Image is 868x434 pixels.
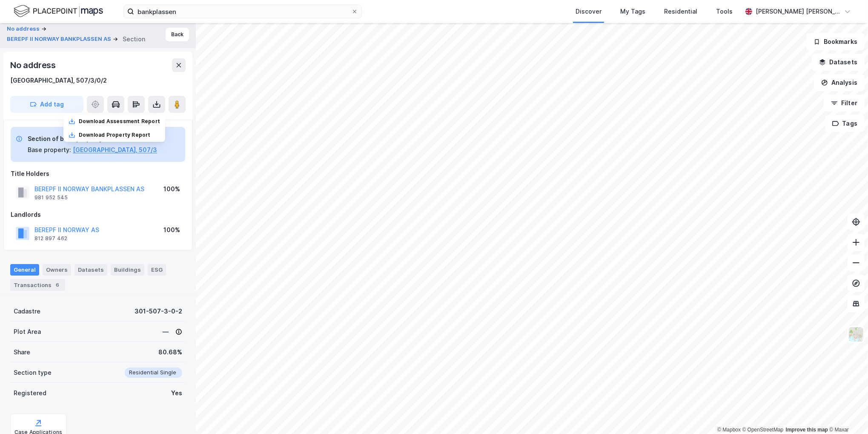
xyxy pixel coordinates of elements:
button: Datasets [812,54,865,71]
div: 80.68% [158,347,182,357]
button: Back [166,28,189,41]
button: Filter [824,95,865,112]
img: Z [848,326,864,342]
div: No address [10,58,57,72]
div: Residential [664,6,697,17]
div: Landlords [11,210,185,220]
button: Add tag [10,96,83,113]
div: Discover [576,6,602,17]
div: Download Assessment Report [79,118,160,125]
div: Datasets [74,264,107,275]
iframe: Chat Widget [825,393,868,434]
div: 100% [163,225,180,235]
a: Improve this map [786,427,828,433]
button: BEREPF II NORWAY BANKPLASSEN AS [7,35,113,43]
div: General [10,264,39,275]
div: Transactions [10,279,65,291]
div: Owners [43,264,71,275]
div: My Tags [620,6,645,17]
div: 301-507-3-0-2 [135,306,182,316]
div: Plot Area [14,327,41,337]
div: 981 952 545 [34,194,68,201]
div: Buildings [111,264,144,275]
img: logo.f888ab2527a4732fd821a326f86c7f29.svg [14,4,103,19]
div: ESG [148,264,166,275]
div: [PERSON_NAME] [PERSON_NAME] [756,6,841,17]
div: Share [14,347,30,357]
div: Section [123,34,145,44]
div: — [163,327,182,337]
div: Registered [14,388,46,398]
div: Base property: [28,145,71,155]
div: 6 [53,281,62,289]
div: Section of base property [28,134,157,144]
input: Search by address, cadastre, landlords, tenants or people [134,5,351,18]
button: Bookmarks [806,33,865,50]
button: Tags [825,115,865,132]
div: Section type [14,368,52,378]
div: Download Property Report [79,132,151,138]
div: Cadastre [14,306,40,316]
div: Tools [716,6,733,17]
a: Mapbox [717,427,741,433]
div: 100% [163,184,180,194]
div: 812 897 462 [34,235,67,242]
div: Yes [171,388,182,398]
div: [GEOGRAPHIC_DATA], 507/3/0/2 [10,75,107,86]
div: Title Holders [11,169,185,179]
a: OpenStreetMap [742,427,784,433]
button: Analysis [814,74,865,91]
button: [GEOGRAPHIC_DATA], 507/3 [73,145,157,155]
button: No address [7,25,41,33]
